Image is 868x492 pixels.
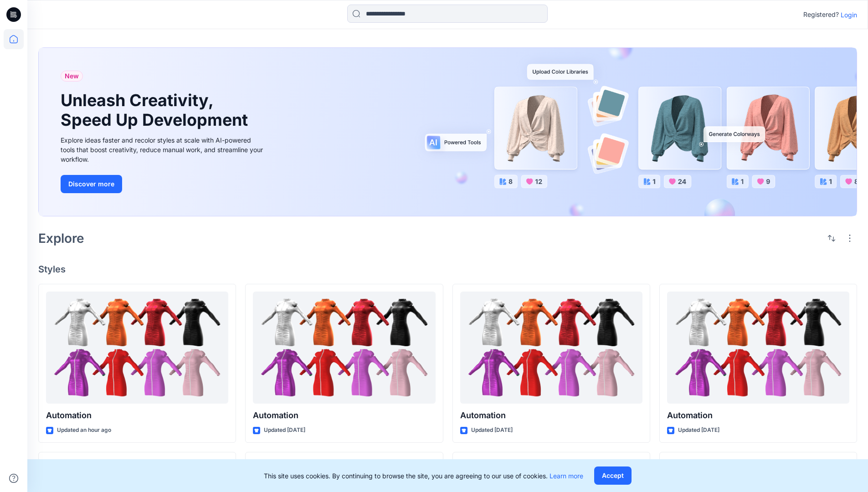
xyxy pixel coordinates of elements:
[594,466,632,485] button: Accept
[841,10,857,20] p: Login
[253,409,435,422] p: Automation
[460,409,642,422] p: Automation
[678,425,719,435] p: Updated [DATE]
[57,425,111,435] p: Updated an hour ago
[550,472,583,480] a: Learn more
[803,9,839,20] p: Registered?
[61,175,122,193] button: Discover more
[61,175,266,193] a: Discover more
[667,409,849,422] p: Automation
[264,425,305,435] p: Updated [DATE]
[61,91,252,130] h1: Unleash Creativity, Speed Up Development
[46,292,228,404] a: Automation
[667,292,849,404] a: Automation
[61,135,266,164] div: Explore ideas faster and recolor styles at scale with AI-powered tools that boost creativity, red...
[460,292,642,404] a: Automation
[38,264,857,275] h4: Styles
[46,409,228,422] p: Automation
[471,425,513,435] p: Updated [DATE]
[253,292,435,404] a: Automation
[264,471,583,481] p: This site uses cookies. By continuing to browse the site, you are agreeing to our use of cookies.
[38,231,84,246] h2: Explore
[65,71,79,82] span: New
